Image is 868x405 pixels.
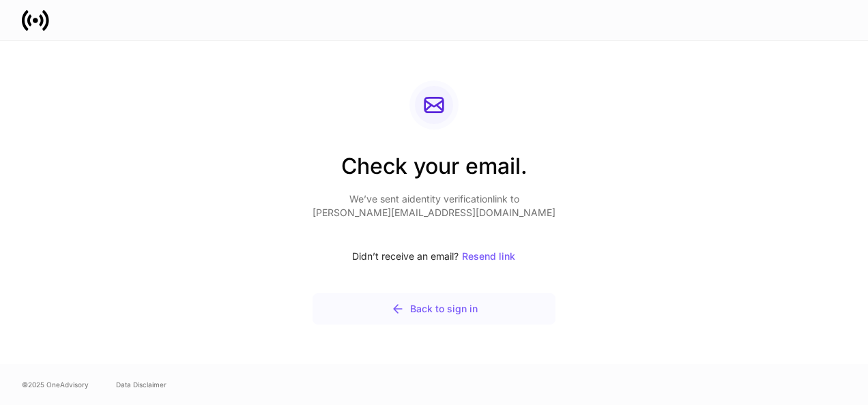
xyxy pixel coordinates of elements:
p: We’ve sent a identity verification link to [PERSON_NAME][EMAIL_ADDRESS][DOMAIN_NAME] [313,192,555,220]
span: © 2025 OneAdvisory [22,379,89,390]
h2: Check your email. [313,151,555,192]
button: Back to sign in [313,293,555,325]
div: Resend link [462,252,515,261]
a: Data Disclaimer [116,379,167,390]
div: Didn’t receive an email? [313,241,555,271]
div: Back to sign in [391,302,478,316]
button: Resend link [461,241,516,271]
